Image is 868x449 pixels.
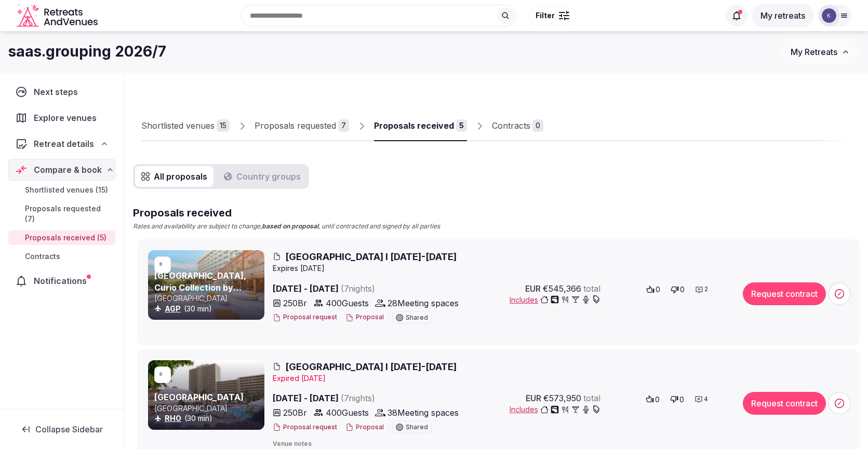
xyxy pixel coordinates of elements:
[583,392,600,404] span: total
[34,112,101,124] span: Explore venues
[8,81,115,103] a: Next steps
[273,282,459,295] span: [DATE] - [DATE]
[34,86,82,98] span: Next steps
[17,4,100,28] a: Visit the homepage
[34,164,102,176] span: Compare & book
[154,293,262,304] p: [GEOGRAPHIC_DATA]
[326,297,369,309] span: 400 Guests
[25,233,106,243] span: Proposals received (5)
[8,183,115,197] a: Shortlisted venues (15)
[141,119,215,132] div: Shortlisted venues
[543,392,581,404] span: €573,950
[165,304,181,313] a: AGP
[743,282,826,305] button: Request contract
[655,394,660,405] span: 0
[345,423,384,432] button: Proposal
[388,406,459,419] span: 38 Meeting spaces
[529,6,576,25] button: Filter
[704,395,708,404] span: 4
[374,111,467,141] a: Proposals received5
[374,119,454,132] div: Proposals received
[532,119,543,132] div: 0
[285,250,457,263] span: [GEOGRAPHIC_DATA] I [DATE]-[DATE]
[752,10,814,21] a: My retreats
[8,418,115,441] button: Collapse Sidebar
[273,423,337,432] button: Proposal request
[543,282,581,295] span: €545,366
[262,222,318,230] strong: based on proposal
[25,185,108,195] span: Shortlisted venues (15)
[781,39,860,65] button: My Retreats
[536,10,555,21] span: Filter
[525,282,541,295] span: EUR
[510,404,600,415] button: Includes
[791,47,837,57] span: My Retreats
[8,230,115,245] a: Proposals received (5)
[526,392,541,404] span: EUR
[35,424,103,434] span: Collapse Sidebar
[154,270,246,304] a: [GEOGRAPHIC_DATA], Curio Collection by [PERSON_NAME]
[133,206,440,220] h2: Proposals received
[255,111,349,141] a: Proposals requested7
[406,424,428,430] span: Shared
[8,249,115,264] a: Contracts
[8,107,115,129] a: Explore venues
[8,42,166,62] h1: saas.grouping 2026/7
[679,394,684,405] span: 0
[326,406,369,419] span: 400 Guests
[25,251,60,262] span: Contracts
[680,284,685,295] span: 0
[406,315,428,321] span: Shared
[273,440,853,448] span: Venue notes
[692,282,711,297] button: 2
[135,166,213,187] button: All proposals
[218,166,307,187] button: Country groups
[345,313,384,322] button: Proposal
[8,201,115,226] a: Proposals requested (7)
[34,275,91,287] span: Notifications
[273,263,853,274] div: Expire s [DATE]
[492,119,530,132] div: Contracts
[255,119,336,132] div: Proposals requested
[154,392,244,402] a: [GEOGRAPHIC_DATA]
[133,222,440,231] p: Rates and availability are subject to change, , until contracted and signed by all parties
[743,392,826,415] button: Request contract
[154,304,262,314] div: (30 min)
[273,313,337,322] button: Proposal request
[25,203,111,224] span: Proposals requested (7)
[285,360,457,373] span: [GEOGRAPHIC_DATA] I [DATE]-[DATE]
[283,406,307,419] span: 250 Br
[341,393,375,403] span: ( 7 night s )
[154,403,262,414] p: [GEOGRAPHIC_DATA]
[643,282,663,297] button: 0
[141,111,230,141] a: Shortlisted venues15
[492,111,543,141] a: Contracts0
[752,4,814,28] button: My retreats
[656,284,660,295] span: 0
[17,4,100,28] svg: Retreats and Venues company logo
[338,119,349,132] div: 7
[667,392,687,406] button: 0
[456,119,467,132] div: 5
[704,285,708,294] span: 2
[273,392,459,404] span: [DATE] - [DATE]
[583,282,600,295] span: total
[283,297,307,309] span: 250 Br
[510,295,600,305] button: Includes
[388,297,459,309] span: 28 Meeting spaces
[341,283,375,294] span: ( 7 night s )
[154,413,262,424] div: (30 min)
[691,392,711,406] button: 4
[667,282,688,297] button: 0
[8,270,115,292] a: Notifications
[165,414,181,423] a: RHO
[217,119,230,132] div: 15
[643,392,663,406] button: 0
[34,138,94,150] span: Retreat details
[273,373,853,384] div: Expire d [DATE]
[822,8,836,23] img: karen-7105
